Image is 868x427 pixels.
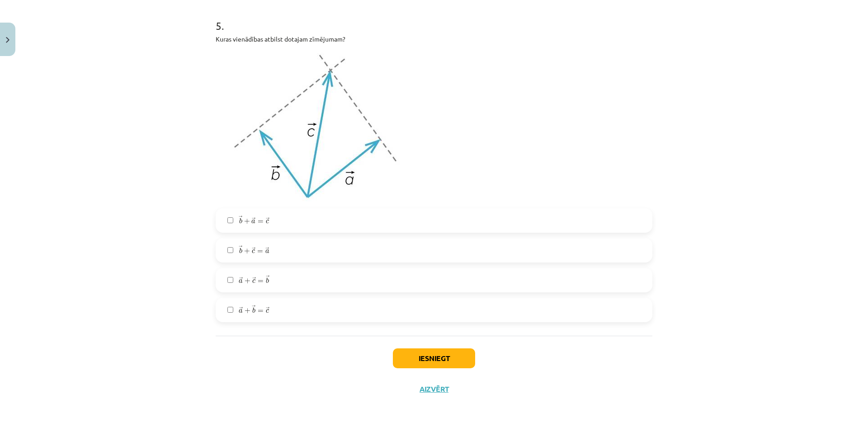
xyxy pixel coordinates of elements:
span: b [239,248,242,253]
span: a [265,249,269,253]
h1: 5 . [216,4,652,32]
span: = [258,310,264,313]
span: → [239,216,242,221]
span: a [251,220,255,224]
span: → [252,305,255,310]
span: → [252,217,255,223]
span: = [257,250,263,253]
span: → [266,307,269,312]
span: → [239,277,243,282]
span: b [266,277,269,283]
span: + [245,308,250,314]
span: c [266,309,269,313]
span: → [265,247,269,253]
span: → [252,277,256,282]
span: a [239,309,243,313]
span: + [244,249,250,254]
span: + [245,278,250,284]
span: = [258,221,264,223]
span: c [252,279,255,283]
span: c [266,220,269,224]
img: icon-close-lesson-0947bae3869378f0d4975bcd49f059093ad1ed9edebbc8119c70593378902aed.svg [6,37,9,43]
span: → [266,217,269,223]
p: Kuras vienādības atbilst dotajam zīmējumam? [216,34,652,44]
span: + [244,219,250,224]
span: → [266,275,269,281]
span: → [252,247,255,253]
span: a [239,279,243,283]
span: → [239,245,242,251]
span: c [252,249,255,253]
span: = [258,280,264,283]
button: Iesniegt [393,348,475,368]
span: b [252,307,255,313]
span: b [239,218,242,224]
button: Aizvērt [417,385,451,394]
span: → [239,307,243,312]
